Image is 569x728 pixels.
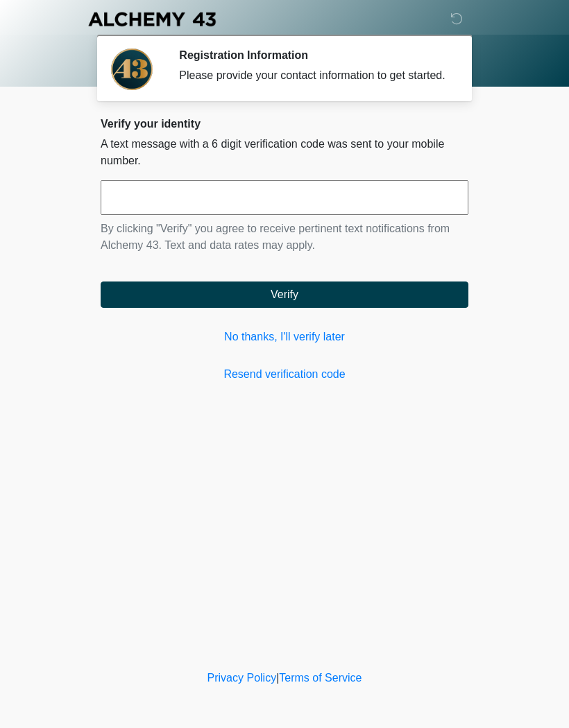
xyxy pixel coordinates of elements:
[101,329,468,345] a: No thanks, I'll verify later
[101,117,468,130] h2: Verify your identity
[179,49,448,62] h2: Registration Information
[87,10,217,28] img: Alchemy 43 Logo
[101,366,468,383] a: Resend verification code
[207,672,277,684] a: Privacy Policy
[101,136,468,169] p: A text message with a 6 digit verification code was sent to your mobile number.
[179,67,448,84] div: Please provide your contact information to get started.
[101,220,468,254] p: By clicking "Verify" you agree to receive pertinent text notifications from Alchemy 43. Text and ...
[279,672,362,684] a: Terms of Service
[101,281,468,308] button: Verify
[276,672,279,684] a: |
[111,49,153,90] img: Agent Avatar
